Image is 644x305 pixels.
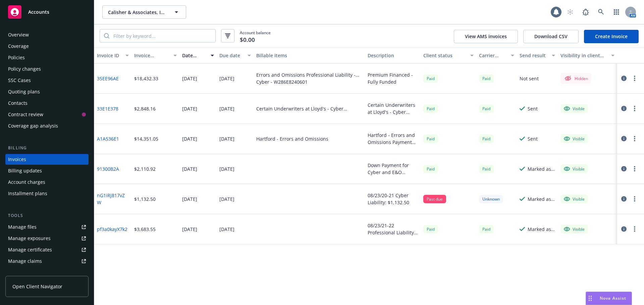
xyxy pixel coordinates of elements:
div: Contacts [8,98,28,108]
div: Paid [423,135,438,143]
div: Visibility in client dash [560,52,607,59]
a: 91300B2A [97,165,119,172]
a: Policy changes [5,64,89,74]
div: Paid [479,165,494,173]
span: Manage exposures [5,233,89,244]
span: Account balance [240,30,271,42]
div: $18,432.33 [134,75,158,82]
div: SSC Cases [8,75,31,86]
a: SSC Cases [5,75,89,86]
div: Policies [8,52,25,63]
div: Invoice amount [134,52,170,59]
a: Search [594,5,608,19]
div: Overview [8,29,29,40]
a: Coverage gap analysis [5,121,89,131]
div: $14,351.05 [134,135,158,142]
div: Visible [564,105,585,111]
div: Certain Underwriters at Lloyd's - Cyber Liability Payment Due Upon Receipt [368,101,418,116]
a: Manage files [5,222,89,232]
div: Errors and Omissions Professional Liability - To be assigned - 3202 - Calisher & Associates, Inc ... [256,71,362,78]
div: Sent [528,105,538,112]
div: Marked as sent [528,226,555,233]
div: Date issued [182,52,207,59]
div: Paid [423,225,438,233]
div: Coverage gap analysis [8,121,58,131]
span: $0.00 [240,35,255,44]
button: Client status [421,48,476,64]
div: Premium Financed - Fully Funded [368,71,418,85]
div: Invoices [8,154,26,165]
div: Carrier status [479,52,507,59]
div: Policy changes [8,64,41,74]
div: 08/23/21-22 Professional Liability 08/23/21-22 Cyber Liability [368,222,418,236]
div: Paid [423,104,438,113]
div: Visible [564,196,585,202]
a: pf3a0kayX7k2 [97,226,127,233]
div: Not sent [520,75,539,82]
div: Manage certificates [8,244,52,255]
div: Hartford - Errors and Omissions [256,135,328,142]
div: Paid [423,74,438,83]
div: Paid [479,225,494,233]
a: A1A536E1 [97,135,119,142]
div: Paid [479,74,494,83]
div: Visible [564,136,585,142]
button: Visibility in client dash [558,48,617,64]
a: Billing updates [5,165,89,176]
a: Contacts [5,98,89,108]
a: nG1iRj817vZW [97,192,129,206]
a: Contract review [5,109,89,120]
div: [DATE] [182,105,197,112]
div: Down Payment for Cyber and E&O policies [368,162,418,176]
button: View AMS invoices [454,30,518,43]
span: Paid [423,165,438,173]
div: Visible [564,166,585,172]
a: Account charges [5,177,89,187]
a: Manage claims [5,256,89,266]
div: Send result [520,52,548,59]
a: Manage certificates [5,244,89,255]
button: Calisher & Associates, Inc [102,5,186,19]
div: Coverage [8,41,29,52]
button: Invoice ID [94,48,131,64]
div: Client status [423,52,466,59]
a: 35EE96AE [97,75,119,82]
a: Installment plans [5,188,89,199]
button: Due date [217,48,254,64]
div: Manage files [8,222,37,232]
div: 08/23/20-21 Cyber Liability: $1,132.50 [368,192,418,206]
input: Filter by keyword... [109,29,215,42]
div: Drag to move [586,292,594,305]
a: Start snowing [563,5,577,19]
div: Marked as sent [528,165,555,172]
div: [DATE] [219,165,234,172]
div: Account charges [8,177,45,187]
div: Contract review [8,109,43,120]
div: $2,848.16 [134,105,156,112]
div: Manage exposures [8,233,51,244]
div: [DATE] [182,196,197,203]
div: [DATE] [219,226,234,233]
div: Visible [564,226,585,232]
div: Hidden [564,74,588,82]
div: Invoice ID [97,52,121,59]
a: Accounts [5,3,89,21]
div: Past due [423,195,446,203]
div: Billable items [256,52,362,59]
div: Sent [528,135,538,142]
a: Report a Bug [579,5,592,19]
a: Overview [5,29,89,40]
div: [DATE] [219,105,234,112]
div: Description [368,52,418,59]
div: Paid [479,104,494,113]
div: Billing updates [8,165,42,176]
a: 33E1E378 [97,105,118,112]
a: Switch app [610,5,623,19]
